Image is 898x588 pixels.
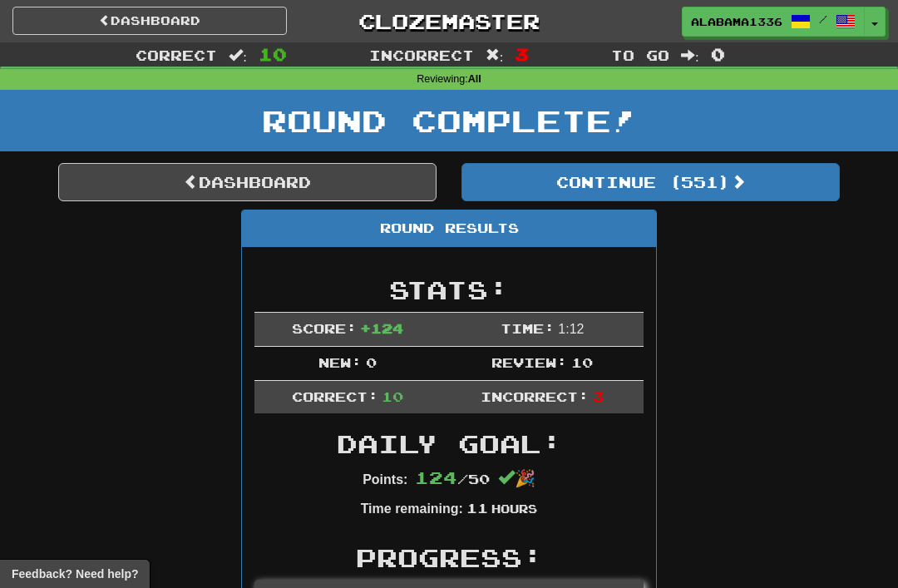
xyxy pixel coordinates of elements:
span: To go [611,47,669,63]
a: Dashboard [58,163,437,201]
span: / [819,13,827,25]
span: / 50 [415,471,490,487]
a: alabama1336 / [682,7,865,37]
span: 11 [466,500,488,516]
h1: Round Complete! [6,104,892,137]
a: Clozemaster [312,7,586,36]
span: + 124 [360,320,403,336]
span: : [229,48,247,62]
span: 10 [382,388,403,404]
span: : [486,48,504,62]
span: Review: [491,354,567,370]
h2: Stats: [254,276,644,304]
span: Open feedback widget [12,566,138,582]
small: Hours [491,502,537,516]
span: 3 [515,44,529,64]
span: Incorrect [369,47,474,63]
h2: Progress: [254,544,644,571]
span: Incorrect: [481,388,589,404]
span: 3 [593,388,604,404]
span: 10 [259,44,287,64]
strong: Points: [363,472,407,487]
span: Score: [292,320,357,336]
span: 0 [366,354,377,370]
span: Time: [501,320,555,336]
span: 0 [711,44,725,64]
span: New: [318,354,362,370]
strong: Time remaining: [361,502,463,516]
span: 10 [571,354,593,370]
span: alabama1336 [691,14,782,29]
a: Dashboard [12,7,287,35]
span: 124 [415,467,457,487]
span: 🎉 [498,469,535,487]
div: Round Results [242,210,656,247]
span: Correct: [292,388,378,404]
span: : [681,48,699,62]
strong: All [468,73,481,85]
button: Continue (551) [461,163,840,201]
h2: Daily Goal: [254,430,644,457]
span: Correct [136,47,217,63]
span: 1 : 12 [558,322,584,336]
